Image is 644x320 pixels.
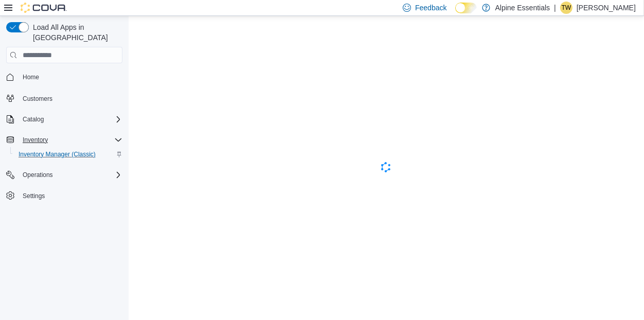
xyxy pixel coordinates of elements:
[19,70,122,83] span: Home
[19,189,122,202] span: Settings
[19,190,49,202] a: Settings
[19,113,122,126] span: Catalog
[29,22,122,43] span: Load All Apps in [GEOGRAPHIC_DATA]
[23,192,45,200] span: Settings
[560,2,573,14] div: Tyler Wilkinsen
[455,3,477,13] input: Dark Mode
[19,93,57,105] a: Customers
[10,147,127,162] button: Inventory Manager (Classic)
[2,112,127,127] button: Catalog
[14,148,100,161] a: Inventory Manager (Classic)
[23,171,53,179] span: Operations
[23,95,52,103] span: Customers
[23,115,44,123] span: Catalog
[2,168,127,182] button: Operations
[2,69,127,84] button: Home
[21,3,67,13] img: Cova
[554,2,556,14] p: |
[19,150,96,158] span: Inventory Manager (Classic)
[19,134,52,146] button: Inventory
[2,133,127,147] button: Inventory
[19,134,122,146] span: Inventory
[2,188,127,203] button: Settings
[19,92,122,104] span: Customers
[495,2,550,14] p: Alpine Essentials
[19,113,48,126] button: Catalog
[2,91,127,105] button: Customers
[19,169,122,181] span: Operations
[23,73,39,81] span: Home
[415,3,446,13] span: Feedback
[455,13,456,14] span: Dark Mode
[14,148,122,161] span: Inventory Manager (Classic)
[19,71,43,83] a: Home
[19,169,57,181] button: Operations
[6,65,122,230] nav: Complex example
[562,2,571,14] span: TW
[577,2,636,14] p: [PERSON_NAME]
[23,136,48,144] span: Inventory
